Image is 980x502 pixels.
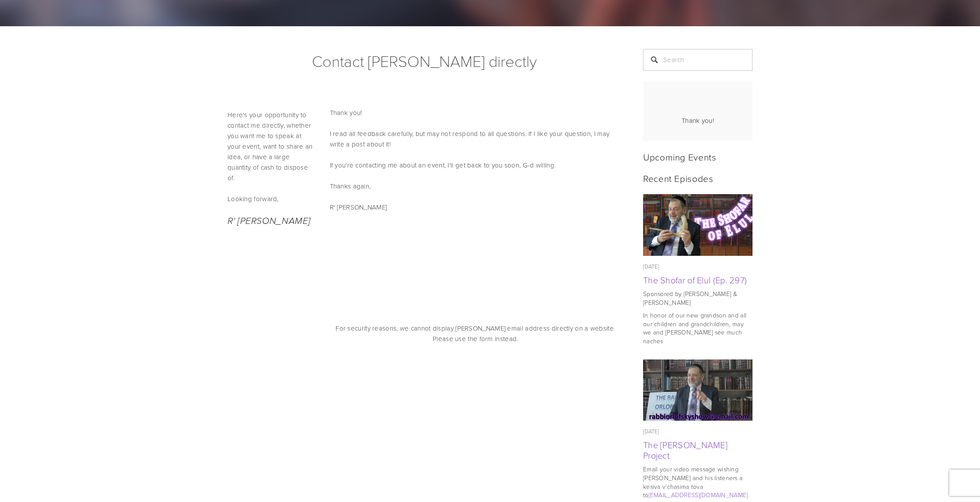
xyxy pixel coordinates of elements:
[330,108,622,118] p: Thank you!
[649,491,748,499] a: [EMAIL_ADDRESS][DOMAIN_NAME]
[643,49,752,71] input: Search
[643,439,728,461] a: The [PERSON_NAME] Project
[643,151,752,162] h2: Upcoming Events
[643,465,752,499] p: Email your video message wishing [PERSON_NAME] and his listeners a kesiva v’chasima tova to
[643,359,753,421] img: The Rabbi Orlofsky Rosh Hashana Project
[330,202,622,213] p: R' [PERSON_NAME]
[330,181,622,192] p: Thanks again,
[227,110,315,183] p: Here's your opportunity to contact me directly, whether you want me to speak at your event, want ...
[227,49,621,73] h1: Contact [PERSON_NAME] directly
[643,173,752,184] h2: Recent Episodes
[330,129,622,150] p: I read all feedback carefully, but may not respond to all questions. If I like your question, I m...
[330,323,622,344] p: For security reasons, we cannot display [PERSON_NAME] email address directly on a website. Please...
[643,427,659,435] time: [DATE]
[227,216,311,227] em: R' [PERSON_NAME]
[643,289,752,307] p: Sponsored by [PERSON_NAME] & [PERSON_NAME]
[643,311,752,345] p: In honor of our new grandson and all our children and grandchildren, may we and [PERSON_NAME] see...
[330,160,622,171] p: If you're contacting me about an event, I'll get back to you soon, G-d willing.
[227,194,315,204] p: Looking forward,
[643,194,753,256] img: The Shofar of Elul (Ep. 297)
[643,274,747,286] a: The Shofar of Elul (Ep. 297)
[651,115,745,126] div: Thank you!
[643,262,659,270] time: [DATE]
